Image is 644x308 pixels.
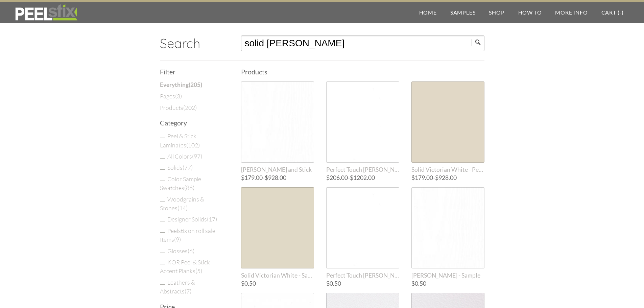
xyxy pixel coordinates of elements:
span: 9 [176,236,179,243]
span: Perfect Touch Matte White - Peel and Stick [326,166,399,173]
span: $928.00 [265,174,286,181]
span: $0.50 [241,280,256,287]
a: [PERSON_NAME] - Sample [411,187,484,279]
img: REFACE SUPPLIES [14,4,79,21]
a: Peelstix on roll sale Items [160,227,215,243]
a: [PERSON_NAME] and Stick [241,81,314,173]
span: $206.00 [326,174,348,181]
a: Samples [444,2,482,23]
span: 17 [209,215,215,223]
span: 202 [185,104,195,111]
a: Peel & Stick Laminates [160,132,200,148]
input: Glosses(6) [160,253,165,253]
a: Leathers & Abstracts [160,279,195,295]
span: ( ) [177,204,188,212]
input: Peel & Stick Laminates(102) [160,138,165,138]
a: Color Sample Swatches [160,175,201,191]
a: All Colors [167,152,202,160]
span: $1202.00 [350,174,375,181]
span: ( ) [185,287,191,295]
a: Solid Victorian White - Peel and Stick [411,81,484,173]
span: ( ) [207,215,217,223]
span: $179.00 [241,174,263,181]
input: KOR Peel & Stick Accent Planks(5) [160,264,165,264]
span: $0.50 [411,280,426,287]
span: 102 [188,141,198,149]
a: More Info [548,2,594,23]
span: ( ) [175,92,182,100]
a: Home [412,2,444,23]
span: Matte Ash White - Sample [411,272,484,279]
input: Woodgrains & Stones(14) [160,201,165,202]
h2: Search [160,35,225,51]
span: - [619,9,622,16]
span: ( ) [195,267,202,275]
span: 14 [179,204,186,212]
a: Perfect Touch [PERSON_NAME] - Sample [326,187,399,279]
a: Everything(205) [160,80,202,89]
span: Solid Victorian White - Peel and Stick [411,166,484,173]
h3: Category [160,119,225,126]
a: Solids [167,164,193,171]
span: 205 [190,81,200,88]
span: ( ) [174,236,181,243]
input: Leathers & Abstracts(7) [160,284,165,285]
span: Matte Ash White - Peel and Stick [241,166,314,173]
a: Designer Solids [167,215,217,223]
a: KOR Peel & Stick Accent Planks [160,258,210,275]
span: 6 [189,247,193,255]
a: Cart (-) [595,2,630,23]
span: $0.50 [326,280,341,287]
span: ( ) [189,81,202,88]
span: Solid Victorian White - Sample [241,272,314,279]
h3: Filter [160,68,225,75]
input: Color Sample Swatches(86) [160,181,165,181]
input: All Colors(97) [160,158,165,159]
span: $179.00 [411,174,433,181]
span: ( ) [188,247,194,255]
a: How To [511,2,549,23]
a: Perfect Touch [PERSON_NAME] and Stick [326,81,399,173]
span: $928.00 [435,174,457,181]
a: Pages(3) [160,92,182,100]
span: - [326,175,399,181]
span: 3 [177,92,180,100]
span: ( ) [186,141,200,149]
span: Perfect Touch Matte White - Sample [326,272,399,279]
input: Peelstix on roll sale Items(9) [160,232,165,233]
span: ( ) [183,164,193,171]
span: - [241,175,314,181]
span: ( ) [183,104,197,111]
a: Solid Victorian White - Sample [241,187,314,279]
a: Glosses [167,247,194,255]
a: Shop [482,2,511,23]
span: 5 [197,267,200,275]
span: 7 [186,287,190,295]
input: Designer Solids(17) [160,221,165,221]
h3: Products [241,68,484,75]
a: Products(202) [160,103,197,112]
span: 86 [186,184,193,191]
input: Submit [472,39,484,46]
span: - [411,175,484,181]
span: ( ) [184,184,194,191]
span: 77 [184,164,191,171]
span: ( ) [192,152,202,160]
span: 97 [194,152,200,160]
input: Solids(77) [160,169,165,170]
a: Woodgrains & Stones [160,195,204,212]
